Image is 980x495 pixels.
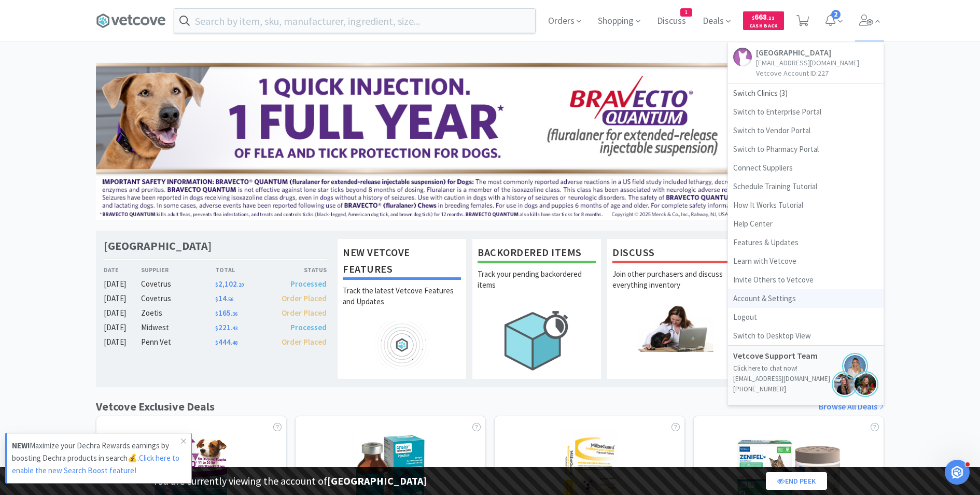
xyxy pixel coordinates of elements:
[96,63,884,220] img: 3ffb5edee65b4d9ab6d7b0afa510b01f.jpg
[215,279,244,289] span: 2,102
[728,103,884,121] a: Switch to Enterprise Portal
[607,238,736,379] a: DiscussJoin other purchasers and discuss everything inventory
[612,268,731,305] p: Join other purchasers and discuss everything inventory
[819,400,884,414] a: Browse All Deals
[104,321,327,334] a: [DATE]Midwest$221.43Processed
[104,238,212,253] h1: [GEOGRAPHIC_DATA]
[104,292,327,305] a: [DATE]Covetrus$14.56Order Placed
[728,289,884,308] a: Account & Settings
[231,310,237,317] span: . 36
[231,340,237,346] span: . 48
[215,322,237,332] span: 221
[752,15,754,21] span: $
[756,58,859,68] p: [EMAIL_ADDRESS][DOMAIN_NAME]
[728,233,884,252] a: Features & Updates
[104,292,141,305] div: [DATE]
[327,474,427,487] strong: [GEOGRAPHIC_DATA]
[104,278,327,290] a: [DATE]Covetrus$2,102.20Processed
[337,238,467,379] a: New Vetcove FeaturesTrack the latest Vetcove Features and Updates
[215,293,233,303] span: 14
[282,308,327,318] span: Order Placed
[728,84,884,103] span: Switch Clinics ( 3 )
[343,244,461,280] h1: New Vetcove Features
[174,9,535,33] input: Search by item, sku, manufacturer, ingredient, size...
[215,265,271,275] div: Total
[749,23,778,30] span: Cash Back
[12,441,30,450] strong: NEW!
[290,279,327,289] span: Processed
[612,305,731,352] img: hero_discuss.png
[756,48,859,58] h5: [GEOGRAPHIC_DATA]
[766,472,827,490] a: End Peek
[104,336,327,348] a: [DATE]Penn Vet$444.48Order Placed
[478,305,596,376] img: hero_backorders.png
[104,265,141,275] div: Date
[728,140,884,159] a: Switch to Pharmacy Portal
[215,325,218,332] span: $
[743,7,784,35] a: $668.11Cash Back
[728,308,884,327] a: Logout
[343,321,461,369] img: hero_feature_roadmap.png
[104,321,141,334] div: [DATE]
[653,17,690,26] a: Discuss1
[141,278,215,290] div: Covetrus
[104,336,141,348] div: [DATE]
[290,322,327,332] span: Processed
[141,321,215,334] div: Midwest
[104,278,141,290] div: [DATE]
[728,177,884,196] a: Schedule Training Tutorial
[153,473,427,489] p: You are currently viewing the account of
[728,215,884,233] a: Help Center
[756,68,859,78] p: Vetcove Account ID: 227
[231,325,237,332] span: . 43
[728,271,884,289] a: Invite Others to Vetcove
[612,244,731,263] h1: Discuss
[343,285,461,321] p: Track the latest Vetcove Features and Updates
[282,293,327,303] span: Order Placed
[681,9,692,16] span: 1
[728,196,884,215] a: How It Works Tutorial
[96,398,215,416] h1: Vetcove Exclusive Deals
[478,244,596,263] h1: Backordered Items
[478,268,596,305] p: Track your pending backordered items
[12,440,181,477] p: Maximize your Dechra Rewards earnings by boosting Dechra products in search💰.
[733,351,837,361] h5: Vetcove Support Team
[733,384,878,394] p: [PHONE_NUMBER]
[752,12,775,22] span: 668
[282,337,327,347] span: Order Placed
[832,371,858,397] img: jenna.png
[141,307,215,319] div: Zoetis
[733,364,797,373] a: Click here to chat now!
[767,15,775,21] span: . 11
[733,374,878,384] p: [EMAIL_ADDRESS][DOMAIN_NAME]
[728,43,884,84] a: [GEOGRAPHIC_DATA][EMAIL_ADDRESS][DOMAIN_NAME]Vetcove Account ID:227
[728,159,884,177] a: Connect Suppliers
[237,281,244,288] span: . 20
[141,292,215,305] div: Covetrus
[852,371,878,397] img: jennifer.png
[227,296,233,303] span: . 56
[215,310,218,317] span: $
[728,327,884,345] a: Switch to Desktop View
[472,238,601,379] a: Backordered ItemsTrack your pending backordered items
[728,252,884,271] a: Learn with Vetcove
[728,121,884,140] a: Switch to Vendor Portal
[215,340,218,346] span: $
[104,307,141,319] div: [DATE]
[215,337,237,347] span: 444
[215,281,218,288] span: $
[271,265,327,275] div: Status
[215,296,218,303] span: $
[945,460,970,485] iframe: Intercom live chat
[104,307,327,319] a: [DATE]Zoetis$165.36Order Placed
[831,10,841,19] span: 2
[141,336,215,348] div: Penn Vet
[141,265,215,275] div: Supplier
[842,353,868,379] img: bridget.png
[215,308,237,318] span: 165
